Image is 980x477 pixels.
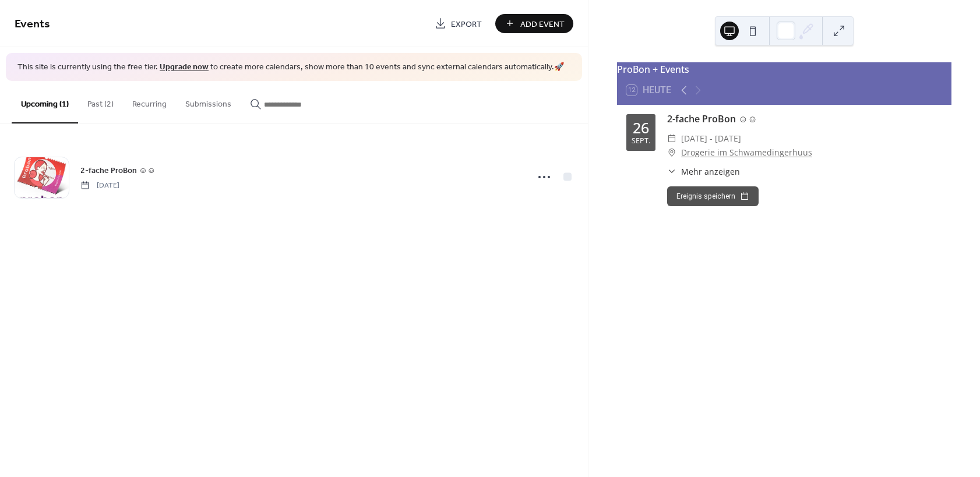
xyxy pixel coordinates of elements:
[426,14,491,33] a: Export
[80,164,156,176] span: 2-fache ProBon ☺☺
[681,132,741,146] span: [DATE] - [DATE]
[12,81,78,123] button: Upcoming (1)
[17,62,564,73] span: This site is currently using the free tier. to create more calendars, show more than 10 events an...
[78,81,123,122] button: Past (2)
[80,180,119,190] span: [DATE]
[15,13,50,36] span: Events
[632,137,650,145] div: Sept.
[667,112,942,126] div: 2-fache ProBon ☺☺
[633,121,649,135] div: 26
[667,132,676,146] div: ​
[451,18,482,30] span: Export
[160,59,209,75] a: Upgrade now
[681,146,812,160] a: Drogerie im Schwamedingerhuus
[495,14,573,33] button: Add Event
[176,81,241,122] button: Submissions
[681,165,740,178] span: Mehr anzeigen
[667,146,676,160] div: ​
[520,18,565,30] span: Add Event
[667,186,759,206] button: Ereignis speichern
[617,62,951,76] div: ProBon + Events
[667,165,740,178] button: ​Mehr anzeigen
[80,164,156,177] a: 2-fache ProBon ☺☺
[667,165,676,178] div: ​
[123,81,176,122] button: Recurring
